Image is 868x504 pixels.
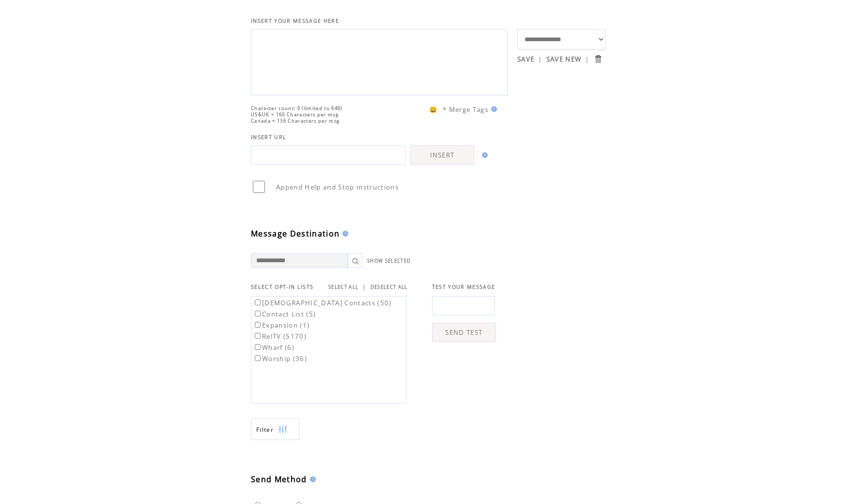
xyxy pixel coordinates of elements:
a: DESELECT ALL [371,284,408,290]
span: Append Help and Stop instructions [276,183,399,191]
span: Send Method [251,474,307,485]
span: | [585,55,589,63]
label: Wharf (6) [253,343,294,352]
img: help.gif [340,231,348,236]
label: RelTV (5170) [253,332,307,341]
a: SAVE [517,55,534,63]
span: INSERT URL [251,134,286,141]
label: [DEMOGRAPHIC_DATA] Contacts (50) [253,299,392,307]
input: RelTV (5170) [255,333,261,339]
input: Expansion (1) [255,322,261,328]
input: Contact List (5) [255,311,261,316]
input: Worship (36) [255,355,261,361]
span: * Merge Tags [443,105,488,114]
img: filters.png [279,419,287,441]
span: Message Destination [251,228,340,239]
a: SHOW SELECTED [367,258,411,264]
span: Character count: 0 (limited to 640) [251,105,343,111]
span: Canada = 136 Characters per msg [251,118,340,124]
a: INSERT [410,145,474,165]
label: Worship (36) [253,354,307,363]
a: SAVE NEW [546,55,582,63]
span: SELECT OPT-IN LISTS [251,283,313,290]
img: help.gif [488,106,497,112]
span: INSERT YOUR MESSAGE HERE [251,17,339,24]
label: Expansion (1) [253,321,310,330]
a: SELECT ALL [328,284,358,290]
label: Contact List (5) [253,310,316,318]
span: | [538,55,542,63]
img: help.gif [307,476,316,482]
input: Wharf (6) [255,344,261,350]
img: help.gif [479,152,488,158]
span: 😀 [429,105,438,114]
span: Show filters [256,425,274,434]
span: TEST YOUR MESSAGE [432,283,496,290]
input: Submit [593,54,603,63]
span: | [362,283,366,291]
input: [DEMOGRAPHIC_DATA] Contacts (50) [255,299,261,305]
span: US&UK = 160 Characters per msg [251,111,339,118]
a: Filter [251,418,299,440]
a: SEND TEST [432,323,496,342]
